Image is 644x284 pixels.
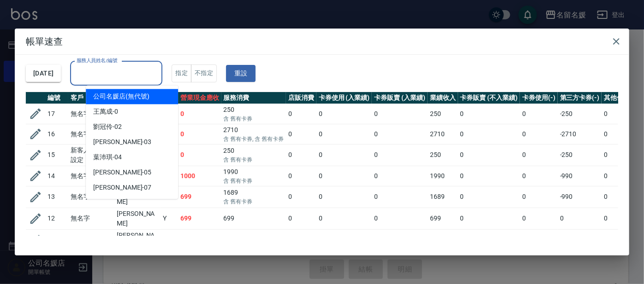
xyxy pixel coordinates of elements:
[458,166,520,186] td: 0
[93,107,118,116] span: 王萬成 -0
[428,104,458,124] td: 250
[520,124,558,144] td: 0
[45,186,68,208] td: 13
[161,229,178,251] td: Y
[68,208,114,229] td: 無名字
[178,166,221,186] td: 1000
[428,92,458,104] th: 業績收入
[428,229,458,251] td: 300
[68,104,114,124] td: 無名字
[45,144,68,166] td: 15
[286,124,316,144] td: 0
[178,186,221,208] td: 699
[15,29,629,54] h2: 帳單速查
[93,122,122,132] span: 劉冠伶 -02
[520,92,558,104] th: 卡券使用(-)
[93,183,151,192] span: [PERSON_NAME] -07
[428,166,458,186] td: 1990
[316,186,372,208] td: 0
[68,92,114,104] th: 客戶
[224,177,284,185] p: 含 舊有卡券
[520,208,558,229] td: 0
[458,229,520,251] td: 0
[286,104,316,124] td: 0
[458,144,520,166] td: 0
[45,166,68,186] td: 14
[316,166,372,186] td: 0
[286,186,316,208] td: 0
[558,166,602,186] td: -990
[68,229,114,251] td: 無名字
[558,186,602,208] td: -990
[520,186,558,208] td: 0
[558,92,602,104] th: 第三方卡券(-)
[68,166,114,186] td: 無名字
[226,65,256,82] button: 重設
[45,208,68,229] td: 12
[372,186,428,208] td: 0
[286,92,316,104] th: 店販消費
[161,208,178,229] td: Y
[316,144,372,166] td: 0
[178,124,221,144] td: 0
[458,124,520,144] td: 0
[558,208,602,229] td: 0
[286,166,316,186] td: 0
[45,92,68,104] th: 編號
[286,208,316,229] td: 0
[221,124,286,144] td: 2710
[224,135,284,143] p: 含 舊有卡券, 含 舊有卡券
[286,229,316,251] td: 0
[520,166,558,186] td: 0
[114,208,161,229] td: [PERSON_NAME]
[372,166,428,186] td: 0
[558,124,602,144] td: -2710
[221,144,286,166] td: 250
[316,92,372,104] th: 卡券使用 (入業績)
[221,92,286,104] th: 服務消費
[114,229,161,251] td: [PERSON_NAME]
[428,208,458,229] td: 699
[191,64,217,82] button: 不指定
[224,197,284,206] p: 含 舊有卡券
[372,104,428,124] td: 0
[428,124,458,144] td: 2710
[221,104,286,124] td: 250
[520,144,558,166] td: 0
[68,124,114,144] td: 無名字
[93,168,151,177] span: [PERSON_NAME] -05
[520,104,558,124] td: 0
[178,92,221,104] th: 營業現金應收
[93,92,149,101] span: 公司名媛店 (無代號)
[221,208,286,229] td: 699
[224,156,284,164] p: 含 舊有卡券
[428,186,458,208] td: 1689
[221,229,286,251] td: 300
[93,137,151,147] span: [PERSON_NAME] -03
[178,104,221,124] td: 0
[221,186,286,208] td: 1689
[458,104,520,124] td: 0
[26,65,61,82] button: [DATE]
[45,124,68,144] td: 16
[316,104,372,124] td: 0
[221,166,286,186] td: 1990
[45,104,68,124] td: 17
[428,144,458,166] td: 250
[316,208,372,229] td: 0
[77,57,117,64] label: 服務人員姓名/編號
[45,229,68,251] td: 11
[68,144,114,166] td: 新客人 姓名未設定
[178,229,221,251] td: 300
[558,104,602,124] td: -250
[93,198,122,208] span: 許明雅 -08
[372,229,428,251] td: 0
[286,144,316,166] td: 0
[68,186,114,208] td: 無名字
[558,144,602,166] td: -250
[458,186,520,208] td: 0
[178,208,221,229] td: 699
[372,124,428,144] td: 0
[372,208,428,229] td: 0
[558,229,602,251] td: 0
